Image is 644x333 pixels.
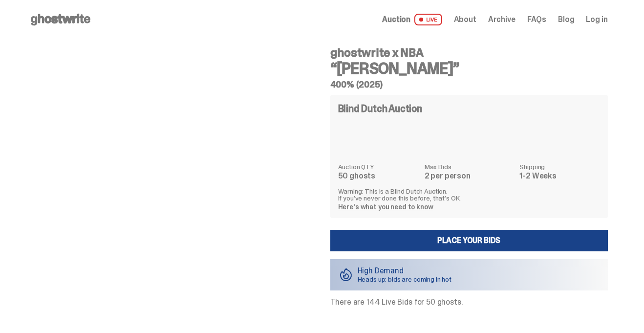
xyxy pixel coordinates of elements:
[382,16,410,23] span: Auction
[330,298,608,306] p: There are 144 Live Bids for 50 ghosts.
[330,80,608,89] h5: 400% (2025)
[330,61,608,76] h3: “[PERSON_NAME]”
[330,47,608,59] h4: ghostwrite x NBA
[519,172,600,180] dd: 1-2 Weeks
[338,202,433,211] a: Here's what you need to know
[358,276,452,283] p: Heads up: bids are coming in hot
[488,16,515,23] a: Archive
[519,163,600,170] dt: Shipping
[338,188,600,201] p: Warning: This is a Blind Dutch Auction. If you’ve never done this before, that’s OK.
[527,16,546,23] a: FAQs
[338,172,419,180] dd: 50 ghosts
[414,14,442,25] span: LIVE
[358,267,452,275] p: High Demand
[425,163,514,170] dt: Max Bids
[425,172,514,180] dd: 2 per person
[338,163,419,170] dt: Auction QTY
[338,104,422,113] h4: Blind Dutch Auction
[382,14,442,25] a: Auction LIVE
[330,230,608,251] a: Place your Bids
[586,16,607,23] a: Log in
[454,16,476,23] a: About
[558,16,574,23] a: Blog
